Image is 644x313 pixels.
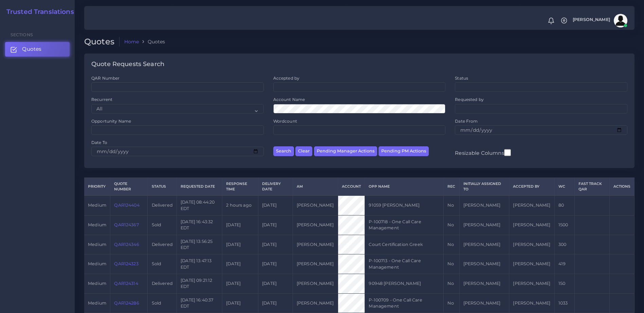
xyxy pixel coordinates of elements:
button: Pending PM Actions [379,146,429,156]
td: [PERSON_NAME] [459,254,509,274]
label: Requested by [455,97,484,102]
a: [PERSON_NAME]avatar [569,14,630,27]
td: 80 [554,195,574,215]
label: Resizable Columns [455,148,511,157]
td: [DATE] [258,235,293,254]
label: Account Name [273,97,305,102]
th: Priority [84,178,110,195]
a: QAR124314 [114,281,138,286]
td: [PERSON_NAME] [459,195,509,215]
span: medium [88,222,106,227]
td: [DATE] [258,293,293,313]
td: [PERSON_NAME] [459,293,509,313]
th: Response Time [222,178,258,195]
th: REC [444,178,459,195]
td: [PERSON_NAME] [509,274,554,293]
h4: Quote Requests Search [91,61,164,68]
td: [DATE] 16:40:37 EDT [177,293,222,313]
td: Sold [148,215,177,235]
td: [DATE] [222,235,258,254]
td: No [444,235,459,254]
td: [DATE] 09:21:12 EDT [177,274,222,293]
td: [DATE] [222,274,258,293]
td: No [444,254,459,274]
h2: Quotes [84,37,119,47]
a: Home [124,38,139,45]
td: Delivered [148,274,177,293]
img: avatar [614,14,627,27]
td: 2 hours ago [222,195,258,215]
td: [PERSON_NAME] [459,274,509,293]
td: 90948 [PERSON_NAME] [365,274,444,293]
td: [DATE] [222,215,258,235]
a: Quotes [5,42,70,56]
td: [PERSON_NAME] [509,195,554,215]
th: Actions [609,178,634,195]
td: [PERSON_NAME] [293,195,338,215]
td: [DATE] [258,274,293,293]
li: Quotes [139,38,165,45]
td: [PERSON_NAME] [509,293,554,313]
td: [PERSON_NAME] [509,215,554,235]
td: [DATE] [258,215,293,235]
label: Status [455,75,468,81]
th: Account [338,178,365,195]
th: Delivery Date [258,178,293,195]
td: [PERSON_NAME] [293,215,338,235]
td: [DATE] 08:44:20 EDT [177,195,222,215]
a: QAR124404 [114,203,139,208]
td: No [444,215,459,235]
a: QAR124323 [114,261,138,266]
td: [DATE] [222,254,258,274]
label: Opportunity Name [91,118,131,124]
td: 419 [554,254,574,274]
label: Accepted by [273,75,300,81]
a: QAR124286 [114,300,139,306]
td: Delivered [148,235,177,254]
td: [PERSON_NAME] [293,254,338,274]
td: [DATE] [222,293,258,313]
th: Quote Number [110,178,148,195]
span: medium [88,203,106,208]
input: Resizable Columns [504,148,511,157]
span: medium [88,300,106,306]
label: Date To [91,140,107,145]
th: Requested Date [177,178,222,195]
td: Delivered [148,195,177,215]
td: [PERSON_NAME] [459,235,509,254]
button: Clear [295,146,312,156]
label: Date From [455,118,478,124]
td: 1500 [554,215,574,235]
th: Status [148,178,177,195]
th: Opp Name [365,178,444,195]
td: No [444,195,459,215]
button: Search [273,146,294,156]
a: QAR124367 [114,222,139,227]
td: 91059 [PERSON_NAME] [365,195,444,215]
a: QAR124346 [114,242,139,247]
button: Pending Manager Actions [314,146,377,156]
th: Accepted by [509,178,554,195]
span: Quotes [22,45,41,53]
span: Sections [11,32,33,37]
td: [DATE] 13:47:13 EDT [177,254,222,274]
label: Recurrent [91,97,112,102]
td: [PERSON_NAME] [293,274,338,293]
td: P-100709 - One Call Care Management [365,293,444,313]
label: Wordcount [273,118,297,124]
td: 150 [554,274,574,293]
span: medium [88,242,106,247]
td: P-100718 - One Call Care Management [365,215,444,235]
td: Sold [148,293,177,313]
th: Initially Assigned to [459,178,509,195]
span: medium [88,281,106,286]
th: WC [554,178,574,195]
td: [DATE] 13:56:25 EDT [177,235,222,254]
span: [PERSON_NAME] [573,18,610,22]
td: Sold [148,254,177,274]
td: 300 [554,235,574,254]
td: [DATE] [258,195,293,215]
td: No [444,274,459,293]
td: P-100713 - One Call Care Management [365,254,444,274]
label: QAR Number [91,75,119,81]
